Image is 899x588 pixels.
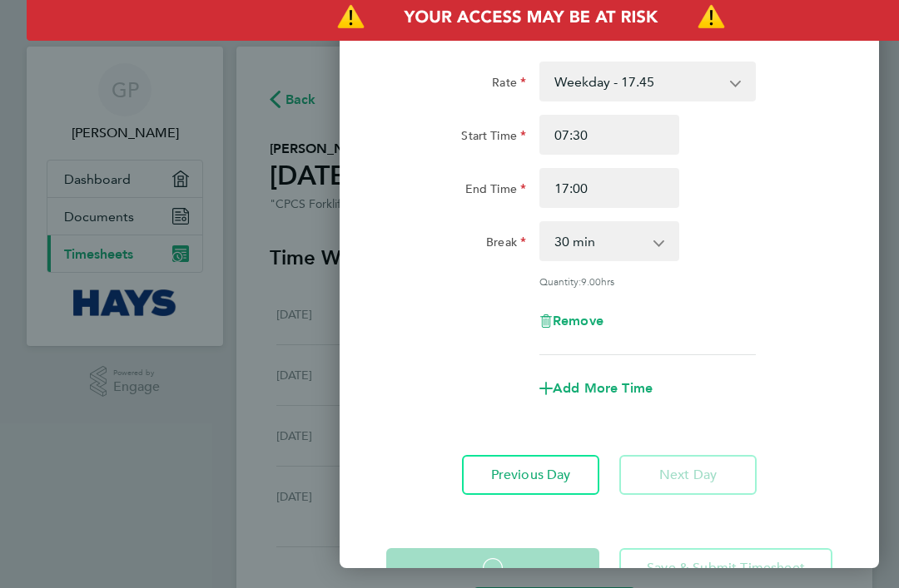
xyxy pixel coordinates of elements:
label: Rate [492,75,526,95]
span: 9.00 [581,274,601,288]
button: Add More Time [539,382,653,395]
input: E.g. 18:00 [539,168,679,208]
button: Remove [539,314,603,328]
span: Remove [553,313,603,329]
label: Start Time [461,128,526,148]
span: Previous Day [491,467,571,483]
button: Previous Day [462,455,599,495]
input: E.g. 08:00 [539,115,679,155]
span: Add More Time [553,380,653,396]
div: Quantity: hrs [539,274,756,288]
label: End Time [465,181,526,201]
label: Break [486,235,526,254]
